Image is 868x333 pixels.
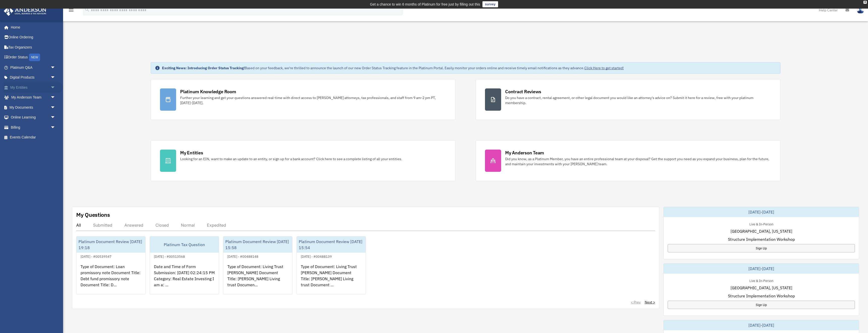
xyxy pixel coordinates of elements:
[476,140,780,181] a: My Anderson Team Did you know, as a Platinum Member, you have an entire professional team at your...
[297,259,366,299] div: Type of Document: Living Trust [PERSON_NAME] Document Title: [PERSON_NAME] Living trust Document ...
[745,278,777,283] div: Live & In-Person
[4,132,63,142] a: Events Calendar
[180,156,402,161] div: Looking for an EIN, want to make an update to an entity, or sign up for a bank account? Click her...
[76,259,145,299] div: Type of Document: Loan promissory note Document Title: Debt fund promissory note Document Title: ...
[505,95,771,105] div: Do you have a contract, rental agreement, or other legal document you would like an attorney's ad...
[50,122,61,133] span: arrow_drop_down
[668,244,855,252] a: Sign Up
[4,22,61,32] a: Home
[50,82,61,93] span: arrow_drop_down
[297,253,336,259] div: [DATE] - #00488139
[4,62,63,73] a: Platinum Q&Aarrow_drop_down
[857,6,864,14] img: User Pic
[180,95,446,105] div: Further your learning and get your questions answered real-time with direct access to [PERSON_NAM...
[76,211,110,219] div: My Questions
[50,102,61,113] span: arrow_drop_down
[4,82,63,92] a: My Entitiesarrow_drop_down
[150,259,219,299] div: Date and Time of Form Submission: [DATE] 02:24:15 PM Category: Real Estate Investing I am a: ...
[4,112,63,123] a: Online Learningarrow_drop_down
[4,122,63,132] a: Billingarrow_drop_down
[4,32,63,42] a: Online Ordering
[863,1,867,4] div: close
[4,52,63,63] a: Order StatusNEW
[668,301,855,309] a: Sign Up
[223,236,292,294] a: Platinum Document Review [DATE] 15:58[DATE] - #00488148Type of Document: Living Trust [PERSON_NAM...
[180,150,203,156] div: My Entities
[151,79,455,120] a: Platinum Knowledge Room Further your learning and get your questions answered real-time with dire...
[29,54,40,61] div: NEW
[505,156,771,166] div: Did you know, as a Platinum Member, you have an entire professional team at your disposal? Get th...
[150,236,219,294] a: Platinum Tax Question[DATE] - #00513568Date and Time of Form Submission: [DATE] 02:24:15 PM Categ...
[745,221,777,226] div: Live & In-Person
[50,62,61,73] span: arrow_drop_down
[84,7,90,12] i: search
[476,79,780,120] a: Contract Reviews Do you have a contract, rental agreement, or other legal document you would like...
[155,223,169,228] div: Closed
[181,223,195,228] div: Normal
[482,1,498,7] a: survey
[2,6,48,16] img: Anderson Advisors Platinum Portal
[93,223,112,228] div: Submitted
[50,92,61,103] span: arrow_drop_down
[162,66,245,70] strong: Exciting News: Introducing Order Status Tracking!
[150,253,189,259] div: [DATE] - #00513568
[296,236,366,294] a: Platinum Document Review [DATE] 15:54[DATE] - #00488139Type of Document: Living Trust [PERSON_NAM...
[4,92,63,103] a: My Anderson Teamarrow_drop_down
[297,236,366,253] div: Platinum Document Review [DATE] 15:54
[664,264,859,274] div: [DATE]-[DATE]
[4,42,63,52] a: Tax Organizers
[68,7,74,13] i: menu
[645,300,655,305] a: Next >
[4,102,63,112] a: My Documentsarrow_drop_down
[664,320,859,330] div: [DATE]-[DATE]
[4,73,63,83] a: Digital Productsarrow_drop_down
[151,140,455,181] a: My Entities Looking for an EIN, want to make an update to an entity, or sign up for a bank accoun...
[150,236,219,253] div: Platinum Tax Question
[50,112,61,123] span: arrow_drop_down
[68,9,74,13] a: menu
[223,253,262,259] div: [DATE] - #00488148
[728,293,795,299] span: Structure Implementation Workshop
[162,65,624,70] div: Based on your feedback, we're thrilled to announce the launch of our new Order Status Tracking fe...
[223,259,292,299] div: Type of Document: Living Trust [PERSON_NAME] Document Title: [PERSON_NAME] Living trust Documen...
[207,223,226,228] div: Expedited
[584,66,624,70] a: Click Here to get started!
[124,223,143,228] div: Answered
[664,207,859,217] div: [DATE]-[DATE]
[76,253,116,259] div: [DATE] - #00539547
[76,236,146,294] a: Platinum Document Review [DATE] 19:18[DATE] - #00539547Type of Document: Loan promissory note Doc...
[76,236,145,253] div: Platinum Document Review [DATE] 19:18
[505,88,541,95] div: Contract Reviews
[223,236,292,253] div: Platinum Document Review [DATE] 15:58
[728,236,795,242] span: Structure Implementation Workshop
[730,228,792,234] span: [GEOGRAPHIC_DATA], [US_STATE]
[50,73,61,83] span: arrow_drop_down
[505,150,544,156] div: My Anderson Team
[180,88,236,95] div: Platinum Knowledge Room
[370,1,480,7] div: Get a chance to win 6 months of Platinum for free just by filling out this
[730,285,792,291] span: [GEOGRAPHIC_DATA], [US_STATE]
[76,223,81,228] div: All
